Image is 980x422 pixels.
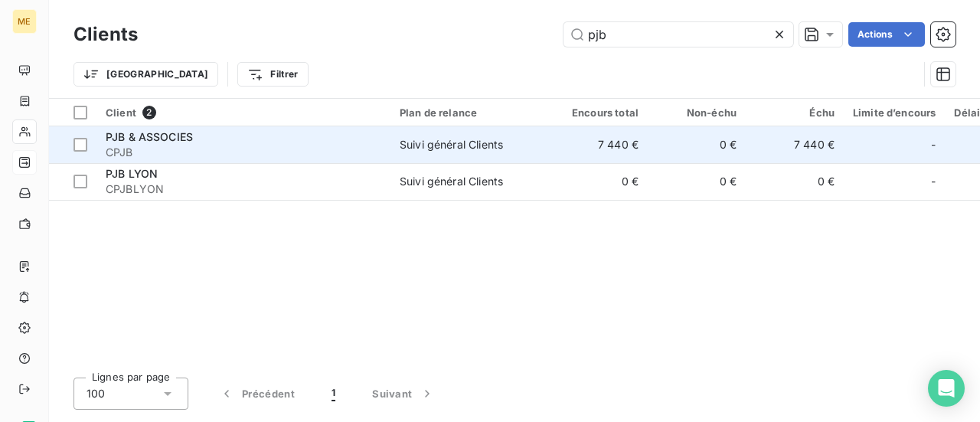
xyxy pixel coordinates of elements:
[550,163,648,200] td: 0 €
[106,182,381,197] span: CPJBLYON
[400,106,541,119] div: Plan de relance
[87,386,105,401] span: 100
[746,126,844,163] td: 7 440 €
[106,130,193,143] span: PJB & ASSOCIES
[648,163,746,200] td: 0 €
[848,22,925,47] button: Actions
[106,106,136,119] span: Client
[12,9,37,34] div: ME
[657,106,737,119] div: Non-échu
[563,22,793,47] input: Rechercher
[755,106,835,119] div: Échu
[400,174,503,189] div: Suivi général Clients
[550,126,648,163] td: 7 440 €
[354,378,453,410] button: Suivant
[106,167,158,180] span: PJB LYON
[73,21,138,48] h3: Clients
[931,137,936,152] span: -
[73,62,218,87] button: [GEOGRAPHIC_DATA]
[853,106,936,119] div: Limite d’encours
[648,126,746,163] td: 0 €
[313,378,354,410] button: 1
[332,386,335,401] span: 1
[931,174,936,189] span: -
[559,106,639,119] div: Encours total
[928,370,965,407] div: Open Intercom Messenger
[400,137,503,152] div: Suivi général Clients
[201,378,313,410] button: Précédent
[106,145,381,160] span: CPJB
[237,62,308,87] button: Filtrer
[142,106,156,119] span: 2
[746,163,844,200] td: 0 €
